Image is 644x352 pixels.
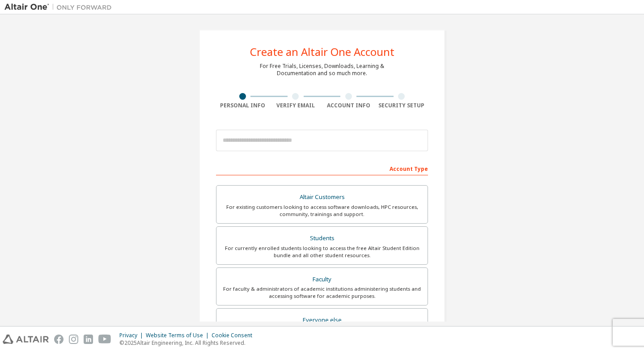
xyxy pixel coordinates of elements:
[222,273,422,286] div: Faculty
[146,332,212,339] div: Website Terms of Use
[322,102,375,109] div: Account Info
[222,314,422,327] div: Everyone else
[212,332,258,339] div: Cookie Consent
[216,102,269,109] div: Personal Info
[260,63,384,77] div: For Free Trials, Licenses, Downloads, Learning & Documentation and so much more.
[222,285,422,300] div: For faculty & administrators of academic institutions administering students and accessing softwa...
[216,161,428,175] div: Account Type
[222,204,422,218] div: For existing customers looking to access software downloads, HPC resources, community, trainings ...
[69,335,78,344] img: instagram.svg
[4,3,116,12] img: Altair One
[3,335,49,344] img: altair_logo.svg
[375,102,428,109] div: Security Setup
[250,47,394,57] div: Create an Altair One Account
[98,335,111,344] img: youtube.svg
[269,102,322,109] div: Verify Email
[54,335,64,344] img: facebook.svg
[84,335,93,344] img: linkedin.svg
[119,332,146,339] div: Privacy
[222,191,422,204] div: Altair Customers
[222,232,422,245] div: Students
[222,245,422,259] div: For currently enrolled students looking to access the free Altair Student Edition bundle and all ...
[119,339,258,347] p: © 2025 Altair Engineering, Inc. All Rights Reserved.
